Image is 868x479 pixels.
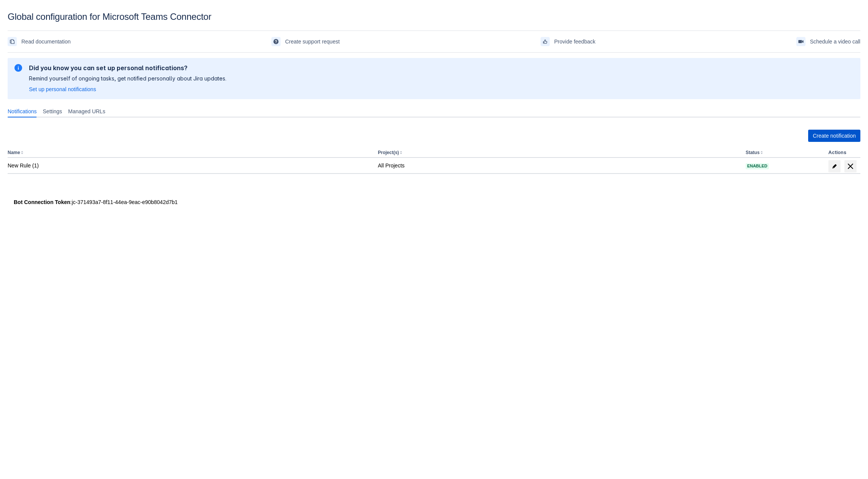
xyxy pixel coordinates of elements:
[43,108,62,115] span: Settings
[29,75,226,82] p: Remind yourself of ongoing tasks, get notified personally about Jira updates.
[14,199,70,205] strong: Bot Connection Token
[796,35,860,48] a: Schedule a video call
[378,150,399,155] button: Project(s)
[14,198,854,206] div: : jc-371493a7-8f11-44ea-9eac-e90b8042d7b1
[9,39,15,45] span: documentation
[285,35,340,48] span: Create support request
[271,35,340,48] a: Create support request
[14,63,23,72] span: information
[8,108,37,115] span: Notifications
[21,35,71,48] span: Read documentation
[825,148,860,158] th: Actions
[29,85,96,93] a: Set up personal notifications
[68,108,105,115] span: Managed URLs
[273,39,279,45] span: support
[8,35,71,48] a: Read documentation
[8,162,372,169] div: New Rule (1)
[378,162,740,169] div: All Projects
[541,35,595,48] a: Provide feedback
[846,162,855,171] span: delete
[554,35,595,48] span: Provide feedback
[746,150,760,155] button: Status
[810,35,860,48] span: Schedule a video call
[813,130,856,142] span: Create notification
[831,163,838,169] span: edit
[746,164,769,168] span: Enabled
[8,11,860,22] div: Global configuration for Microsoft Teams Connector
[8,150,20,155] button: Name
[542,39,548,45] span: feedback
[808,130,860,142] button: Create notification
[29,64,226,72] h2: Did you know you can set up personal notifications?
[798,39,804,45] span: videoCall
